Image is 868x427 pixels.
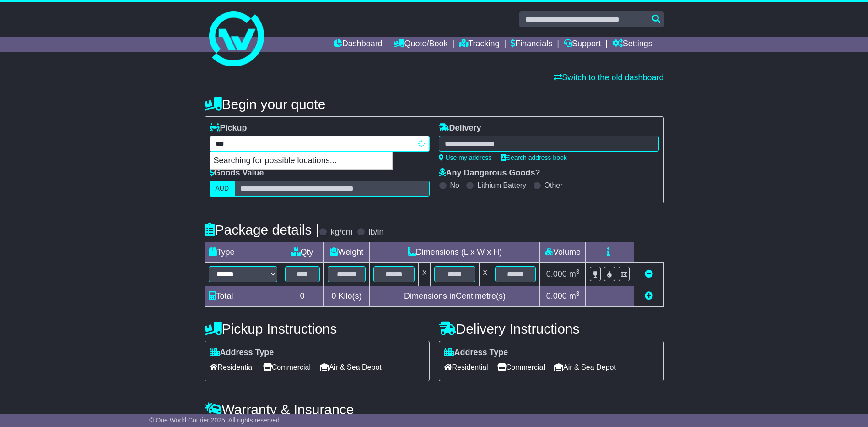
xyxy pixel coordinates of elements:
[576,268,580,275] sup: 3
[323,242,370,263] td: Weight
[205,321,430,336] h4: Pickup Instructions
[149,416,281,424] span: © One World Courier 2025. All rights reserved.
[645,269,653,279] a: Remove this item
[569,291,580,301] span: m
[205,97,664,112] h4: Begin your quote
[368,227,383,237] label: lb/in
[545,181,563,190] label: Other
[210,348,274,358] label: Address Type
[439,168,540,178] label: Any Dangerous Goods?
[331,291,336,301] span: 0
[546,269,567,279] span: 0.000
[564,37,601,52] a: Support
[450,181,459,190] label: No
[554,73,663,82] a: Switch to the old dashboard
[511,37,552,52] a: Financials
[612,37,652,52] a: Settings
[330,227,352,237] label: kg/cm
[569,269,580,279] span: m
[281,286,323,307] td: 0
[210,136,430,152] typeahead: Please provide city
[546,291,567,301] span: 0.000
[205,402,664,417] h4: Warranty & Insurance
[210,181,235,197] label: AUD
[540,242,586,263] td: Volume
[554,360,616,374] span: Air & Sea Depot
[370,242,540,263] td: Dimensions (L x W x H)
[439,321,664,336] h4: Delivery Instructions
[576,290,580,297] sup: 3
[205,286,281,307] td: Total
[419,263,431,286] td: x
[320,360,382,374] span: Air & Sea Depot
[444,360,488,374] span: Residential
[205,222,319,237] h4: Package details |
[645,291,653,301] a: Add new item
[210,168,264,178] label: Goods Value
[281,242,323,263] td: Qty
[210,123,247,133] label: Pickup
[444,348,508,358] label: Address Type
[210,360,254,374] span: Residential
[477,181,526,190] label: Lithium Battery
[370,286,540,307] td: Dimensions in Centimetre(s)
[205,242,281,263] td: Type
[479,263,491,286] td: x
[263,360,311,374] span: Commercial
[459,37,499,52] a: Tracking
[334,37,383,52] a: Dashboard
[497,360,545,374] span: Commercial
[501,154,567,161] a: Search address book
[210,152,392,170] p: Searching for possible locations...
[439,123,481,133] label: Delivery
[394,37,447,52] a: Quote/Book
[439,154,492,161] a: Use my address
[323,286,370,307] td: Kilo(s)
